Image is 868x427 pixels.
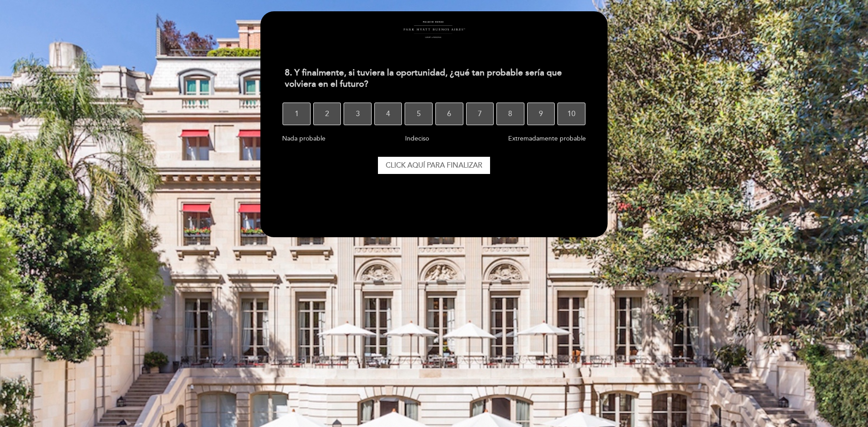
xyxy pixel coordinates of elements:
div: 8. Y finalmente, si tuviera la oportunidad, ¿qué tan probable sería que volviera en el futuro? [278,62,590,95]
button: 9 [527,103,555,125]
span: 9 [539,101,543,127]
button: 8 [496,103,524,125]
span: 3 [356,101,360,127]
button: 4 [374,103,402,125]
button: 6 [435,103,463,125]
span: Indeciso [405,135,429,142]
span: 4 [386,101,390,127]
span: 1 [295,101,299,127]
span: 2 [325,101,329,127]
button: 10 [557,103,585,125]
span: 7 [478,101,482,127]
span: 6 [447,101,451,127]
span: 10 [567,101,576,127]
img: header_1658240351.png [402,20,466,38]
span: 5 [417,101,421,127]
button: 7 [466,103,494,125]
button: 5 [405,103,433,125]
button: 3 [344,103,372,125]
span: Nada probable [282,135,325,142]
span: Extremadamente probable [508,135,586,142]
button: 1 [283,103,311,125]
button: 2 [313,103,341,125]
button: Click aquí para finalizar [378,157,490,174]
span: 8 [508,101,512,127]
